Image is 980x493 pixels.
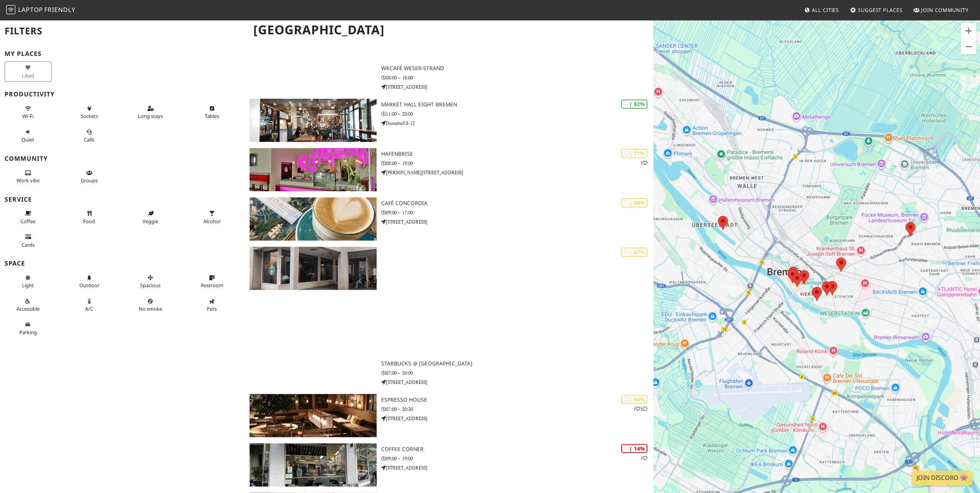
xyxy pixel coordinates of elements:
[640,454,647,462] p: 1
[207,305,217,312] span: Pet friendly
[801,3,842,17] a: All Cities
[640,159,647,167] p: 1
[5,167,52,187] button: Work vibe
[910,3,972,17] a: Join Community
[22,136,34,143] span: Quiet
[250,197,376,241] img: Café Concordia
[80,113,98,119] span: Power sockets
[381,160,653,167] p: 08:00 – 19:00
[381,406,653,413] p: 07:00 – 20:30
[633,405,647,412] p: 1 1
[5,50,240,57] h3: My Places
[621,149,647,158] div: | 71%
[250,443,376,486] img: Coffee Corner
[5,126,52,146] button: Quiet
[381,446,653,453] h3: Coffee Corner
[5,318,52,339] button: Parking
[247,19,652,40] h1: [GEOGRAPHIC_DATA]
[6,3,75,17] a: LaptopFriendly LaptopFriendly
[250,247,376,290] img: Starbucks @ Marktstraße
[250,148,376,191] img: Hafenbrise
[621,395,647,404] div: | 66%
[127,207,174,227] button: Veggie
[188,295,235,315] button: Pets
[245,99,653,142] a: Market Hall Eight Bremen | 82% Market Hall Eight Bremen 11:00 – 20:00 Domshof 8-12
[381,119,653,127] p: Domshof 8-12
[381,169,653,176] p: [PERSON_NAME][STREET_ADDRESS]
[138,113,163,119] span: Long stays
[18,5,43,14] span: Laptop
[250,394,376,437] img: Espresso House
[5,19,240,43] h2: Filters
[381,74,653,81] p: 08:00 – 18:00
[6,5,15,14] img: LaptopFriendly
[19,329,37,336] span: Parking
[381,83,653,91] p: [STREET_ADDRESS]
[204,113,219,119] span: Work-friendly tables
[5,102,52,123] button: Wi-Fi
[5,155,240,162] h3: Community
[66,207,113,227] button: Food
[621,247,647,256] div: | 67%
[245,443,653,486] a: Coffee Corner | 14% 1 Coffee Corner 09:00 – 19:00 [STREET_ADDRESS]
[22,113,34,119] span: Stable Wi-Fi
[5,231,52,251] button: Cards
[188,102,235,123] button: Tables
[22,241,35,248] span: Credit cards
[127,271,174,292] button: Spacious
[188,207,235,227] button: Alcohol
[381,455,653,462] p: 09:00 – 19:00
[5,271,52,292] button: Light
[5,196,240,203] h3: Service
[66,126,113,146] button: Calls
[5,91,240,98] h3: Productivity
[921,7,968,13] span: Join Community
[85,305,93,312] span: Air conditioned
[5,260,240,267] h3: Space
[20,218,35,225] span: Coffee
[381,65,653,72] h3: WKcafé WESER-Strand
[812,7,839,13] span: All Cities
[66,271,113,292] button: Outdoor
[140,282,161,289] span: Spacious
[381,369,653,377] p: 07:00 – 20:00
[381,397,653,403] h3: Espresso House
[66,295,113,315] button: A/C
[961,23,976,39] button: Vergrößern
[188,271,235,292] button: Restroom
[22,282,34,289] span: Natural light
[381,110,653,118] p: 11:00 – 20:00
[250,99,376,142] img: Market Hall Eight Bremen
[245,394,653,437] a: Espresso House | 66% 11 Espresso House 07:00 – 20:30 [STREET_ADDRESS]
[142,218,158,225] span: Veggie
[84,136,94,143] span: Video/audio calls
[79,282,99,289] span: Outdoor area
[381,218,653,225] p: [STREET_ADDRESS]
[245,247,653,388] a: Starbucks @ Marktstraße | 67% Starbucks @ [GEOGRAPHIC_DATA] 07:00 – 20:00 [STREET_ADDRESS]
[5,207,52,227] button: Coffee
[200,282,223,289] span: Restroom
[858,7,903,13] span: Suggest Places
[621,198,647,207] div: | 68%
[81,177,98,184] span: Group tables
[127,295,174,315] button: No smoke
[381,464,653,471] p: [STREET_ADDRESS]
[381,209,653,216] p: 09:00 – 17:00
[381,360,653,367] h3: Starbucks @ [GEOGRAPHIC_DATA]
[381,151,653,157] h3: Hafenbrise
[127,102,174,123] button: Long stays
[203,218,220,225] span: Alcohol
[381,379,653,386] p: [STREET_ADDRESS]
[381,101,653,108] h3: Market Hall Eight Bremen
[139,305,162,312] span: Smoke free
[17,305,40,312] span: Accessible
[17,177,40,184] span: People working
[83,218,95,225] span: Food
[44,5,75,14] span: Friendly
[5,295,52,315] button: Accessible
[961,39,976,54] button: Verkleinern
[245,148,653,191] a: Hafenbrise | 71% 1 Hafenbrise 08:00 – 19:00 [PERSON_NAME][STREET_ADDRESS]
[621,444,647,453] div: | 14%
[381,415,653,422] p: [STREET_ADDRESS]
[381,200,653,207] h3: Café Concordia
